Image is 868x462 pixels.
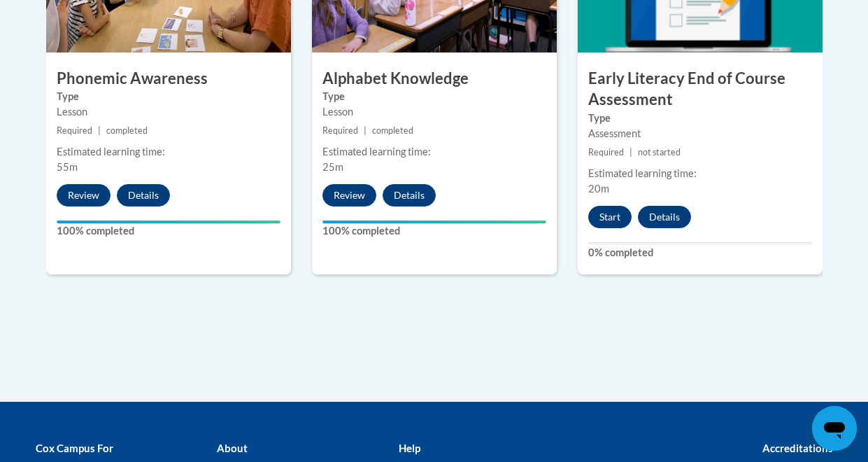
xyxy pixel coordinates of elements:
button: Review [57,184,111,206]
b: Accreditations [762,442,833,454]
div: Lesson [322,104,546,120]
span: completed [106,125,148,136]
b: Help [399,442,420,454]
button: Start [588,206,632,228]
h3: Early Literacy End of Course Assessment [578,68,823,111]
span: | [98,125,101,136]
label: Type [588,111,812,126]
label: Type [57,89,280,104]
label: 0% completed [588,245,812,260]
h3: Phonemic Awareness [46,68,291,90]
button: Review [322,184,376,206]
div: Assessment [588,126,812,141]
iframe: Button to launch messaging window [812,406,857,451]
div: Your progress [322,220,546,223]
span: | [364,125,367,136]
span: | [629,147,632,157]
span: Required [322,125,358,136]
label: 100% completed [322,223,546,239]
label: 100% completed [57,223,280,239]
span: Required [588,147,624,157]
span: 25m [322,161,343,173]
span: completed [372,125,413,136]
span: 20m [588,183,609,195]
span: not started [638,147,681,157]
b: About [217,442,248,454]
button: Details [383,184,436,206]
b: Cox Campus For [36,442,113,454]
h3: Alphabet Knowledge [312,68,557,90]
div: Your progress [57,220,280,223]
div: Estimated learning time: [322,144,546,160]
button: Details [117,184,170,206]
div: Estimated learning time: [588,166,812,181]
label: Type [322,89,546,104]
div: Lesson [57,104,280,120]
span: Required [57,125,92,136]
button: Details [638,206,691,228]
span: 55m [57,161,78,173]
div: Estimated learning time: [57,144,280,160]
